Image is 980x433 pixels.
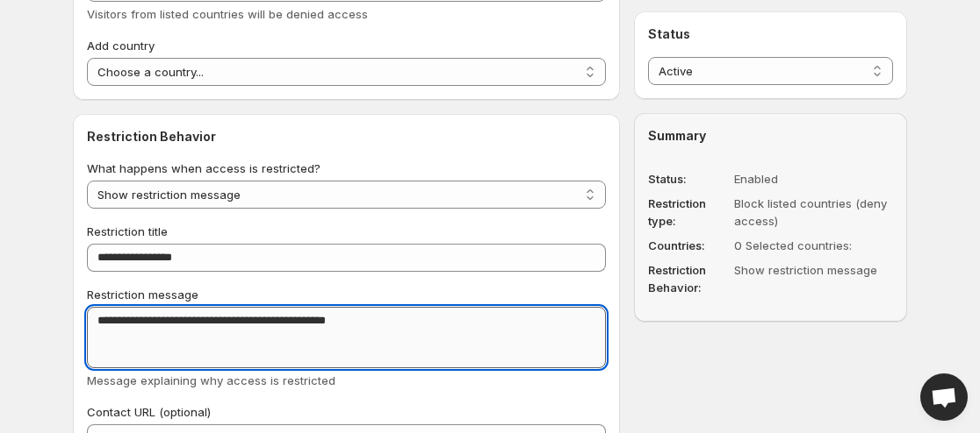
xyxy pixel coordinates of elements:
span: What happens when access is restricted? [87,161,321,175]
h2: Restriction Behavior [87,128,606,146]
dt: Restriction type : [648,195,727,230]
span: Message explaining why access is restricted [87,373,335,387]
dd: Show restriction message [734,261,893,296]
dd: 0 Selected countries: [734,237,893,254]
span: Visitors from listed countries will be denied access [87,7,368,21]
dt: Status : [648,170,727,188]
dt: Restriction Behavior : [648,261,727,296]
span: Add country [87,39,155,53]
span: Restriction message [87,287,198,302]
dd: Enabled [734,170,893,188]
span: Restriction title [87,224,168,238]
dd: Block listed countries (deny access) [734,195,893,230]
dt: Countries : [648,237,727,254]
h2: Summary [648,127,893,145]
h2: Status [648,25,893,43]
div: Open chat [920,373,968,421]
span: Contact URL (optional) [87,405,211,419]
